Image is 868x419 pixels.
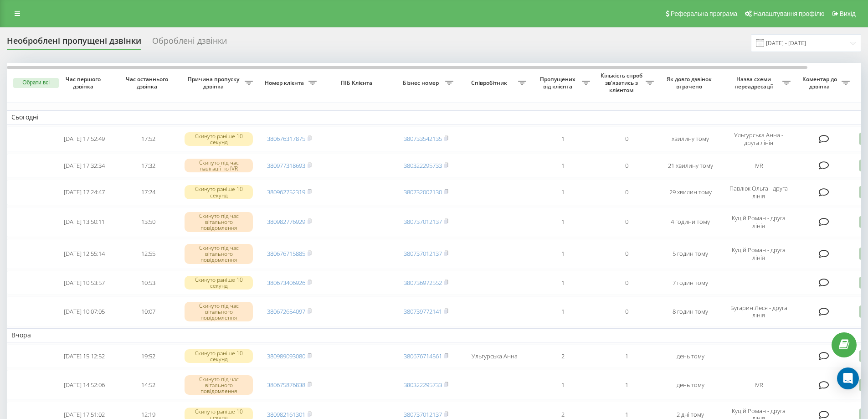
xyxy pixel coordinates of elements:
[185,212,253,232] div: Скинуто під час вітального повідомлення
[116,296,180,326] td: 10:07
[13,78,59,88] button: Обрати всі
[658,180,722,205] td: 29 хвилин тому
[267,161,305,170] a: 380977318693
[52,344,116,368] td: [DATE] 15:12:52
[837,367,859,389] div: Open Intercom Messenger
[595,239,658,269] td: 0
[658,370,722,400] td: день тому
[404,279,442,287] a: 380736972552
[116,370,180,400] td: 14:52
[267,134,305,143] a: 380676317875
[267,279,305,287] a: 380673406926
[722,207,795,237] td: Куцій Роман - друга лінія
[404,381,442,389] a: 380322295733
[116,207,180,237] td: 13:50
[185,185,253,199] div: Скинуто раніше 10 секунд
[595,207,658,237] td: 0
[116,126,180,152] td: 17:52
[404,217,442,226] a: 380737012137
[727,76,782,90] span: Назва схеми переадресації
[404,161,442,170] a: 380322295733
[722,370,795,400] td: IVR
[531,126,595,152] td: 1
[595,271,658,295] td: 0
[595,296,658,326] td: 0
[462,79,518,87] span: Співробітник
[123,76,173,90] span: Час останнього дзвінка
[399,79,445,87] span: Бізнес номер
[52,239,116,269] td: [DATE] 12:55:14
[595,154,658,178] td: 0
[595,180,658,205] td: 0
[329,79,386,87] span: ПІБ Клієнта
[671,10,738,17] span: Реферальна програма
[722,180,795,205] td: Павлюк Ольга - друга лінія
[658,154,722,178] td: 21 хвилину тому
[753,10,824,17] span: Налаштування профілю
[800,76,842,90] span: Коментар до дзвінка
[531,154,595,178] td: 1
[722,154,795,178] td: IVR
[267,381,305,389] a: 380675876838
[722,126,795,152] td: Ульгурська Анна - друга лінія
[60,76,109,90] span: Час першого дзвінка
[116,180,180,205] td: 17:24
[531,370,595,400] td: 1
[52,296,116,326] td: [DATE] 10:07:05
[531,296,595,326] td: 1
[404,307,442,316] a: 380739772141
[52,271,116,295] td: [DATE] 10:53:57
[531,271,595,295] td: 1
[404,249,442,258] a: 380737012137
[267,188,305,196] a: 380962752319
[267,352,305,360] a: 380989093080
[840,10,856,17] span: Вихід
[595,370,658,400] td: 1
[116,239,180,269] td: 12:55
[116,271,180,295] td: 10:53
[52,207,116,237] td: [DATE] 13:50:11
[267,249,305,258] a: 380676715885
[595,126,658,152] td: 0
[599,72,646,93] span: Кількість спроб зв'язатись з клієнтом
[152,36,227,50] div: Оброблені дзвінки
[658,271,722,295] td: 7 годин тому
[185,276,253,290] div: Скинуто раніше 10 секунд
[52,126,116,152] td: [DATE] 17:52:49
[267,217,305,226] a: 380982776929
[185,132,253,146] div: Скинуто раніше 10 секунд
[267,307,305,316] a: 380672654097
[658,207,722,237] td: 4 години тому
[185,375,253,395] div: Скинуто під час вітального повідомлення
[404,134,442,143] a: 380733542135
[666,76,715,90] span: Як довго дзвінок втрачено
[658,239,722,269] td: 5 годин тому
[116,344,180,368] td: 19:52
[185,76,245,90] span: Причина пропуску дзвінка
[404,410,442,419] a: 380737012137
[535,76,582,90] span: Пропущених від клієнта
[404,188,442,196] a: 380732002130
[458,344,531,368] td: Ульгурська Анна
[185,244,253,264] div: Скинуто під час вітального повідомлення
[658,296,722,326] td: 8 годин тому
[722,296,795,326] td: Бугарин Леся - друга лінія
[531,207,595,237] td: 1
[52,154,116,178] td: [DATE] 17:32:34
[185,159,253,172] div: Скинуто під час навігації по IVR
[658,344,722,368] td: день тому
[262,79,308,87] span: Номер клієнта
[595,344,658,368] td: 1
[116,154,180,178] td: 17:32
[52,180,116,205] td: [DATE] 17:24:47
[531,344,595,368] td: 2
[658,126,722,152] td: хвилину тому
[404,352,442,360] a: 380676714561
[52,370,116,400] td: [DATE] 14:52:06
[267,410,305,419] a: 380982161301
[531,180,595,205] td: 1
[185,302,253,322] div: Скинуто під час вітального повідомлення
[722,239,795,269] td: Куцій Роман - друга лінія
[531,239,595,269] td: 1
[185,349,253,363] div: Скинуто раніше 10 секунд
